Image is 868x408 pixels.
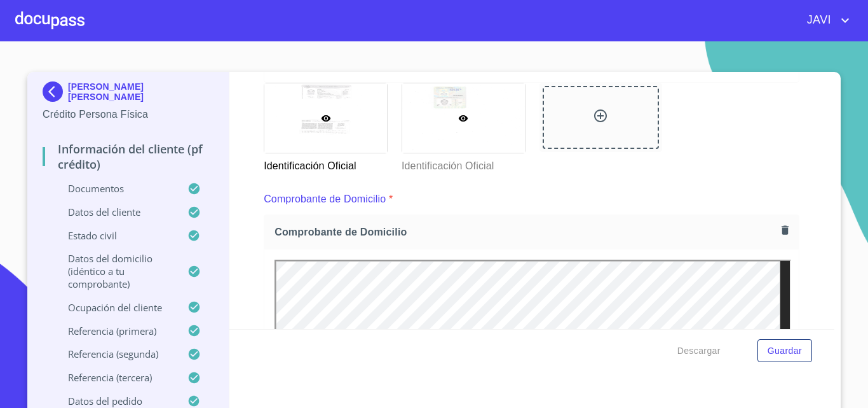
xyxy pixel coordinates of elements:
p: Referencia (tercera) [43,371,187,384]
button: account of current user [797,10,853,31]
p: Identificación Oficial [402,153,524,174]
p: Referencia (primera) [43,325,187,337]
p: Crédito Persona Física [43,107,214,122]
p: Datos del domicilio (idéntico a tu comprobante) [43,252,187,290]
p: Comprobante de Domicilio [264,192,386,207]
p: Información del cliente (PF crédito) [43,141,214,172]
div: [PERSON_NAME] [PERSON_NAME] [43,81,214,107]
p: [PERSON_NAME] [PERSON_NAME] [68,81,214,102]
button: Guardar [757,339,812,363]
span: JAVI [797,10,837,31]
button: Descargar [672,339,726,363]
img: Docupass spot blue [43,81,68,102]
p: Estado Civil [43,229,187,242]
p: Datos del cliente [43,206,187,218]
p: Documentos [43,182,187,195]
span: Comprobante de Domicilio [275,225,776,239]
p: Ocupación del Cliente [43,301,187,314]
p: Referencia (segunda) [43,348,187,360]
p: Datos del pedido [43,395,187,407]
p: Identificación Oficial [264,153,386,174]
span: Guardar [768,343,802,359]
span: Descargar [677,343,721,359]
